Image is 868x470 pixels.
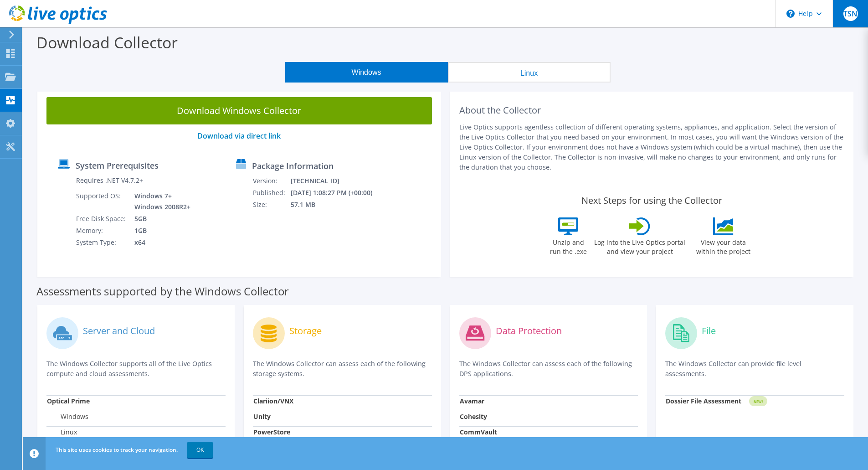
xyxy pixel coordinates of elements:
[594,235,686,256] label: Log into the Live Optics portal and view your project
[843,6,858,21] span: TSN
[128,225,192,237] td: 1GB
[197,131,281,141] a: Download via direct link
[253,428,290,436] strong: PowerStore
[47,397,90,405] strong: Optical Prime
[460,412,487,421] strong: Cohesity
[76,190,128,213] td: Supported OS:
[460,397,484,405] strong: Avamar
[128,213,192,225] td: 5GB
[460,428,497,436] strong: CommVault
[76,237,128,248] td: System Type:
[290,199,385,211] td: 57.1 MB
[459,359,638,379] p: The Windows Collector can assess each of the following DPS applications.
[253,397,293,405] strong: Clariion/VNX
[128,190,192,213] td: Windows 7+ Windows 2008R2+
[56,446,178,454] span: This site uses cookies to track your navigation.
[47,428,77,437] label: Linux
[252,161,334,170] label: Package Information
[253,412,271,421] strong: Unity
[459,122,845,172] p: Live Optics supports agentless collection of different operating systems, appliances, and applica...
[252,175,290,187] td: Version:
[666,397,741,405] strong: Dossier File Assessment
[289,326,322,336] label: Storage
[459,105,845,116] h2: About the Collector
[702,326,716,336] label: File
[786,10,795,18] svg: \n
[690,235,756,256] label: View your data within the project
[252,199,290,211] td: Size:
[76,161,159,170] label: System Prerequisites
[285,62,448,83] button: Windows
[290,187,385,199] td: [DATE] 1:08:27 PM (+00:00)
[754,399,763,404] tspan: NEW!
[253,359,432,379] p: The Windows Collector can assess each of the following storage systems.
[46,97,432,124] a: Download Windows Collector
[76,225,128,237] td: Memory:
[252,187,290,199] td: Published:
[76,176,143,185] label: Requires .NET V4.7.2+
[290,175,385,187] td: [TECHNICAL_ID]
[547,235,589,256] label: Unzip and run the .exe
[83,326,155,336] label: Server and Cloud
[76,213,128,225] td: Free Disk Space:
[36,287,289,296] label: Assessments supported by the Windows Collector
[581,195,722,206] label: Next Steps for using the Collector
[448,62,611,83] button: Linux
[187,442,213,458] a: OK
[496,326,562,336] label: Data Protection
[36,32,178,53] label: Download Collector
[47,412,88,421] label: Windows
[128,237,192,248] td: x64
[46,359,226,379] p: The Windows Collector supports all of the Live Optics compute and cloud assessments.
[665,359,844,379] p: The Windows Collector can provide file level assessments.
